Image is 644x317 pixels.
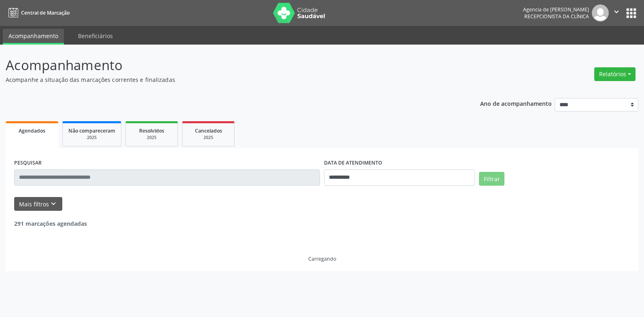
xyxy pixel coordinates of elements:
[523,6,589,13] div: Agencia de [PERSON_NAME]
[68,127,115,134] span: Não compareceram
[624,6,638,20] button: apps
[479,172,504,186] button: Filtrar
[131,135,172,141] div: 2025
[308,255,336,262] div: Carregando
[480,98,552,108] p: Ano de acompanhamento
[324,157,382,169] label: DATA DE ATENDIMENTO
[14,197,62,211] button: Mais filtroskeyboard_arrow_down
[14,220,87,227] strong: 291 marcações agendadas
[612,7,621,16] i: 
[6,75,449,84] p: Acompanhe a situação das marcações correntes e finalizadas
[19,127,45,134] span: Agendados
[524,13,589,20] span: Recepcionista da clínica
[6,6,70,19] a: Central de Marcação
[6,55,449,75] p: Acompanhamento
[139,127,164,134] span: Resolvidos
[594,67,636,81] button: Relatórios
[609,4,624,21] button: 
[68,135,115,141] div: 2025
[21,9,70,16] span: Central de Marcação
[195,127,222,134] span: Cancelados
[49,199,58,208] i: keyboard_arrow_down
[72,29,119,43] a: Beneficiários
[592,4,609,21] img: img
[188,135,229,141] div: 2025
[3,29,64,45] a: Acompanhamento
[14,157,42,169] label: PESQUISAR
